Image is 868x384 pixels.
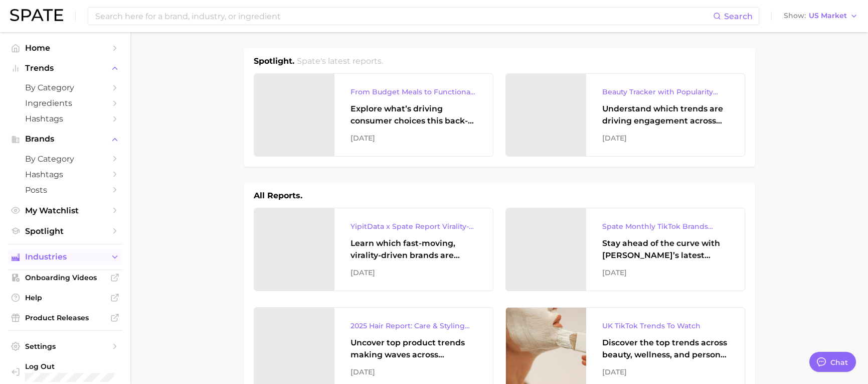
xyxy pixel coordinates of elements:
span: US Market [809,13,847,19]
div: [DATE] [602,132,729,144]
span: Trends [25,64,105,73]
a: Posts [8,182,122,198]
button: Brands [8,132,122,147]
a: My Watchlist [8,203,122,218]
div: [DATE] [351,267,477,279]
span: Hashtags [25,170,105,179]
input: Search here for a brand, industry, or ingredient [94,8,713,25]
span: Onboarding Videos [25,273,105,282]
span: My Watchlist [25,206,105,215]
a: Home [8,40,122,56]
span: Show [784,13,806,19]
a: Hashtags [8,167,122,182]
a: Spotlight [8,223,122,239]
h1: All Reports. [254,190,302,202]
div: Discover the top trends across beauty, wellness, and personal care on TikTok [GEOGRAPHIC_DATA]. [602,337,729,361]
a: YipitData x Spate Report Virality-Driven Brands Are Taking a Slice of the Beauty PieLearn which f... [254,208,493,291]
div: Beauty Tracker with Popularity Index [602,86,729,98]
button: Industries [8,249,122,265]
span: Product Releases [25,313,105,322]
span: Spotlight [25,226,105,236]
a: From Budget Meals to Functional Snacks: Food & Beverage Trends Shaping Consumer Behavior This Sch... [254,73,493,157]
a: Ingredients [8,95,122,111]
a: Beauty Tracker with Popularity IndexUnderstand which trends are driving engagement across platfor... [505,73,745,157]
div: Spate Monthly TikTok Brands Tracker [602,220,729,232]
div: YipitData x Spate Report Virality-Driven Brands Are Taking a Slice of the Beauty Pie [351,220,477,232]
div: 2025 Hair Report: Care & Styling Products [351,320,477,332]
span: Home [25,43,105,53]
button: Trends [8,61,122,76]
div: [DATE] [602,267,729,279]
span: Help [25,293,105,302]
div: [DATE] [351,366,477,378]
a: Onboarding Videos [8,270,122,285]
span: by Category [25,83,105,92]
div: Uncover top product trends making waves across platforms — along with key insights into benefits,... [351,337,477,361]
span: Ingredients [25,98,105,108]
button: ShowUS Market [781,10,860,23]
div: [DATE] [351,132,477,144]
div: Explore what’s driving consumer choices this back-to-school season From budget-friendly meals to ... [351,103,477,127]
span: Industries [25,252,105,262]
a: Spate Monthly TikTok Brands TrackerStay ahead of the curve with [PERSON_NAME]’s latest monthly tr... [505,208,745,291]
span: Search [724,12,753,21]
span: Settings [25,342,105,351]
div: Stay ahead of the curve with [PERSON_NAME]’s latest monthly tracker, spotlighting the fastest-gro... [602,237,729,262]
span: Hashtags [25,114,105,123]
div: UK TikTok Trends To Watch [602,320,729,332]
div: [DATE] [602,366,729,378]
a: by Category [8,80,122,95]
span: Brands [25,135,105,144]
a: Product Releases [8,310,122,325]
img: SPATE [10,9,63,21]
div: From Budget Meals to Functional Snacks: Food & Beverage Trends Shaping Consumer Behavior This Sch... [351,86,477,98]
span: by Category [25,154,105,164]
a: by Category [8,151,122,167]
h1: Spotlight. [254,55,294,67]
a: Help [8,290,122,305]
div: Learn which fast-moving, virality-driven brands are leading the pack, the risks of viral growth, ... [351,237,477,262]
a: Hashtags [8,111,122,126]
a: Settings [8,339,122,354]
div: Understand which trends are driving engagement across platforms in the skin, hair, makeup, and fr... [602,103,729,127]
span: Posts [25,185,105,195]
span: Log Out [25,362,138,371]
h2: Spate's latest reports. [297,55,383,67]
